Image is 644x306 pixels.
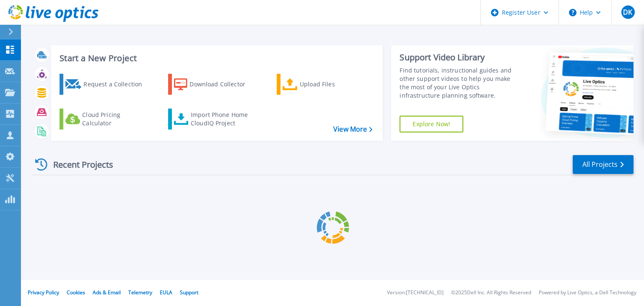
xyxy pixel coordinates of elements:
div: Recent Projects [32,154,125,175]
a: Ads & Email [93,289,121,296]
a: Request a Collection [60,74,153,95]
div: Find tutorials, instructional guides and other support videos to help you make the most of your L... [400,66,521,100]
a: Telemetry [128,289,152,296]
div: Request a Collection [83,76,151,93]
div: Import Phone Home CloudIQ Project [191,111,256,127]
a: All Projects [573,155,634,174]
span: DK [623,9,632,16]
li: Version: [TECHNICAL_ID] [387,290,444,296]
a: Download Collector [168,74,262,95]
a: Privacy Policy [28,289,59,296]
div: Upload Files [300,76,367,93]
div: Support Video Library [400,52,521,63]
div: Download Collector [190,76,257,93]
a: EULA [160,289,172,296]
li: Powered by Live Optics, a Dell Technology [539,290,636,296]
li: © 2025 Dell Inc. All Rights Reserved [451,290,531,296]
a: View More [333,125,372,133]
div: Cloud Pricing Calculator [82,111,149,127]
a: Support [180,289,198,296]
a: Upload Files [277,74,370,95]
a: Cookies [67,289,85,296]
h3: Start a New Project [60,54,372,63]
a: Explore Now! [400,116,463,132]
a: Cloud Pricing Calculator [60,109,153,130]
